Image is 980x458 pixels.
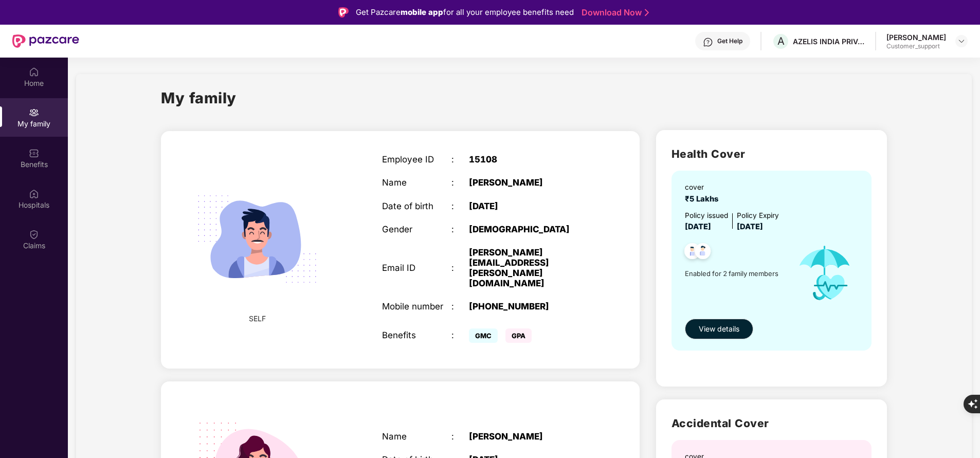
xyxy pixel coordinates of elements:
[338,7,349,17] img: Logo
[787,233,862,313] img: icon
[29,107,39,118] img: svg+xml;base64,PHN2ZyB3aWR0aD0iMjAiIGhlaWdodD0iMjAiIHZpZXdCb3g9IjAgMCAyMCAyMCIgZmlsbD0ibm9uZSIgeG...
[469,431,590,442] div: [PERSON_NAME]
[29,67,39,77] img: svg+xml;base64,PHN2ZyBpZD0iSG9tZSIgeG1sbnM9Imh0dHA6Ly93d3cudzMub3JnLzIwMDAvc3ZnIiB3aWR0aD0iMjAiIG...
[451,431,469,442] div: :
[957,37,966,45] img: svg+xml;base64,PHN2ZyBpZD0iRHJvcGRvd24tMzJ4MzIiIHhtbG5zPSJodHRwOi8vd3d3LnczLm9yZy8yMDAwL3N2ZyIgd2...
[29,148,39,158] img: svg+xml;base64,PHN2ZyBpZD0iQmVuZWZpdHMiIHhtbG5zPSJodHRwOi8vd3d3LnczLm9yZy8yMDAwL3N2ZyIgd2lkdGg9Ij...
[451,330,469,340] div: :
[382,301,451,312] div: Mobile number
[685,210,728,221] div: Policy issued
[680,240,705,265] img: svg+xml;base64,PHN2ZyB4bWxucz0iaHR0cDovL3d3dy53My5vcmcvMjAwMC9zdmciIHdpZHRoPSI0OC45NDMiIGhlaWdodD...
[685,222,711,231] span: [DATE]
[451,177,469,188] div: :
[703,37,713,47] img: svg+xml;base64,PHN2ZyBpZD0iSGVscC0zMngzMiIgeG1sbnM9Imh0dHA6Ly93d3cudzMub3JnLzIwMDAvc3ZnIiB3aWR0aD...
[469,301,590,312] div: [PHONE_NUMBER]
[249,313,266,324] span: SELF
[685,182,722,193] div: cover
[685,319,753,339] button: View details
[469,177,590,188] div: [PERSON_NAME]
[12,34,79,48] img: New Pazcare Logo
[672,415,872,432] h2: Accidental Cover
[469,247,590,289] div: [PERSON_NAME][EMAIL_ADDRESS][PERSON_NAME][DOMAIN_NAME]
[382,154,451,164] div: Employee ID
[451,263,469,273] div: :
[469,224,590,234] div: [DEMOGRAPHIC_DATA]
[183,165,331,313] img: svg+xml;base64,PHN2ZyB4bWxucz0iaHR0cDovL3d3dy53My5vcmcvMjAwMC9zdmciIHdpZHRoPSIyMjQiIGhlaWdodD0iMT...
[382,224,451,234] div: Gender
[737,222,763,231] span: [DATE]
[382,177,451,188] div: Name
[382,201,451,211] div: Date of birth
[451,224,469,234] div: :
[29,229,39,240] img: svg+xml;base64,PHN2ZyBpZD0iQ2xhaW0iIHhtbG5zPSJodHRwOi8vd3d3LnczLm9yZy8yMDAwL3N2ZyIgd2lkdGg9IjIwIi...
[469,201,590,211] div: [DATE]
[777,35,785,47] span: A
[451,201,469,211] div: :
[685,268,787,279] span: Enabled for 2 family members
[401,7,443,17] strong: mobile app
[886,32,946,42] div: [PERSON_NAME]
[29,189,39,199] img: svg+xml;base64,PHN2ZyBpZD0iSG9zcGl0YWxzIiB4bWxucz0iaHR0cDovL3d3dy53My5vcmcvMjAwMC9zdmciIHdpZHRoPS...
[356,6,574,19] div: Get Pazcare for all your employee benefits need
[582,7,646,18] a: Download Now
[717,37,742,45] div: Get Help
[685,194,722,204] span: ₹5 Lakhs
[691,240,716,265] img: svg+xml;base64,PHN2ZyB4bWxucz0iaHR0cDovL3d3dy53My5vcmcvMjAwMC9zdmciIHdpZHRoPSI0OC45NDMiIGhlaWdodD...
[699,323,739,335] span: View details
[645,7,649,18] img: Stroke
[382,431,451,442] div: Name
[737,210,779,221] div: Policy Expiry
[469,154,590,164] div: 15108
[886,42,946,50] div: Customer_support
[161,86,237,109] h1: My family
[382,330,451,340] div: Benefits
[793,36,865,46] div: AZELIS INDIA PRIVATE LIMITED
[469,328,498,343] span: GMC
[505,328,532,343] span: GPA
[672,145,872,162] h2: Health Cover
[451,154,469,164] div: :
[382,263,451,273] div: Email ID
[451,301,469,312] div: :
